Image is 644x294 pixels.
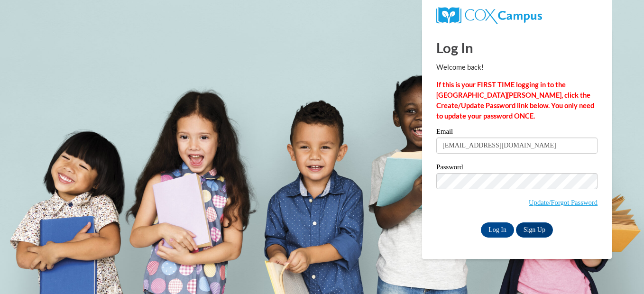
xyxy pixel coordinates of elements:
label: Email [436,128,598,138]
a: Update/Forgot Password [529,199,598,206]
a: COX Campus [436,11,542,19]
input: Log In [481,222,514,238]
h1: Log In [436,38,598,57]
a: Sign Up [516,222,553,238]
p: Welcome back! [436,62,598,73]
label: Password [436,164,598,173]
strong: If this is your FIRST TIME logging in to the [GEOGRAPHIC_DATA][PERSON_NAME], click the Create/Upd... [436,81,594,120]
img: COX Campus [436,7,542,24]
